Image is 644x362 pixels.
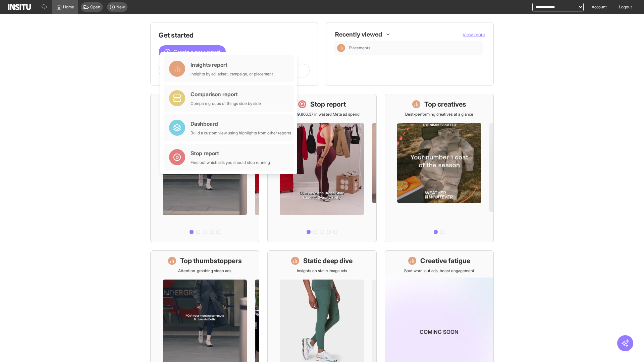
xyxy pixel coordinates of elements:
button: View more [463,31,485,38]
p: Attention-grabbing video ads [178,268,231,274]
h1: Top thumbstoppers [180,256,242,265]
a: Top creativesBest-performing creatives at a glance [385,94,494,242]
button: Create a new report [159,45,226,59]
h1: Get started [159,31,310,40]
div: Dashboard [191,120,291,128]
div: Insights [337,44,345,52]
p: Best-performing creatives at a glance [405,112,473,117]
p: Save £19,866.37 in wasted Meta ad spend [284,112,360,117]
div: Find out which ads you should stop running [191,160,270,165]
h1: Stop report [310,100,346,109]
p: Insights on static image ads [297,268,347,274]
div: Insights by ad, adset, campaign, or placement [191,71,273,77]
div: Comparison report [191,90,261,98]
a: What's live nowSee all active ads instantly [150,94,259,242]
h1: Top creatives [424,100,466,109]
a: Stop reportSave £19,866.37 in wasted Meta ad spend [267,94,376,242]
div: Build a custom view using highlights from other reports [191,130,291,136]
span: Placements [349,45,370,51]
span: Home [63,4,74,10]
span: Placements [349,45,480,51]
div: Stop report [191,149,270,157]
h1: Static deep dive [303,256,353,265]
span: Open [90,4,100,10]
div: Compare groups of things side by side [191,101,261,106]
div: Insights report [191,61,273,69]
img: Logo [8,4,31,10]
span: New [116,4,125,10]
span: Create a new report [173,48,220,56]
span: View more [463,32,485,37]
